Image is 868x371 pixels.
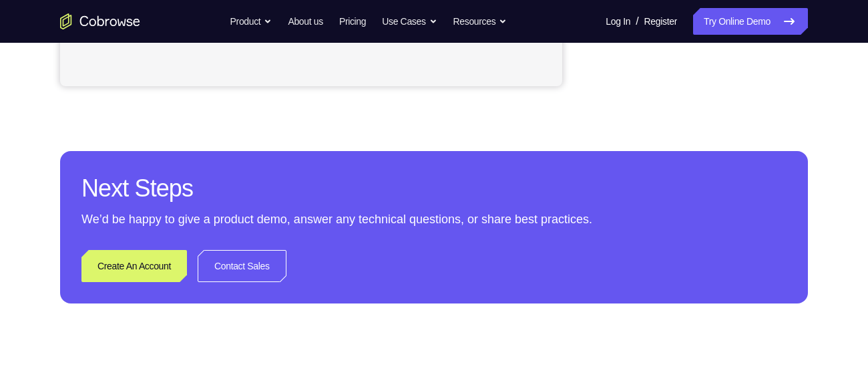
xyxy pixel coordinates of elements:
[636,13,638,29] span: /
[339,8,366,35] a: Pricing
[230,8,272,35] button: Product
[382,8,437,35] button: Use Cases
[81,210,787,229] p: We’d be happy to give a product demo, answer any technical questions, or share best practices.
[81,250,187,282] a: Create An Account
[693,8,808,35] a: Try Online Demo
[644,8,677,35] a: Register
[198,250,286,282] a: Contact Sales
[288,8,322,35] a: About us
[81,172,787,205] h2: Next Steps
[60,13,140,29] a: Go to the home page
[606,8,630,35] a: Log In
[453,8,507,35] button: Resources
